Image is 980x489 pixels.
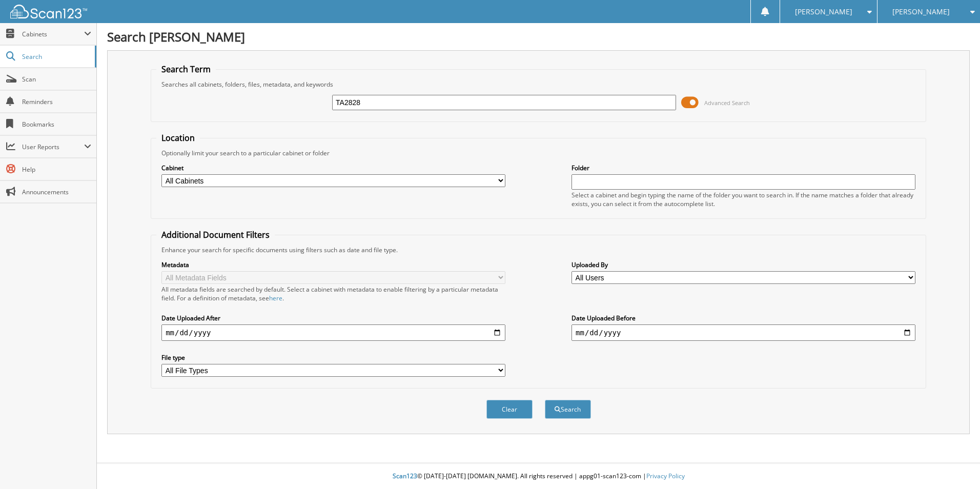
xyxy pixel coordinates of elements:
[571,260,915,269] label: Uploaded By
[571,191,915,208] div: Select a cabinet and begin typing the name of the folder you want to search in. If the name match...
[161,314,505,322] label: Date Uploaded After
[161,324,505,341] input: start
[97,464,980,489] div: © [DATE]-[DATE] [DOMAIN_NAME]. All rights reserved | appg01-scan123-com |
[22,188,91,196] span: Announcements
[892,9,950,15] span: [PERSON_NAME]
[107,28,970,45] h1: Search [PERSON_NAME]
[22,52,90,61] span: Search
[22,30,84,38] span: Cabinets
[161,260,505,269] label: Metadata
[156,80,921,89] div: Searches all cabinets, folders, files, metadata, and keywords
[571,324,915,341] input: end
[22,120,91,129] span: Bookmarks
[929,440,980,489] iframe: Chat Widget
[156,246,921,254] div: Enhance your search for specific documents using filters such as date and file type.
[22,75,91,84] span: Scan
[646,472,685,480] a: Privacy Policy
[156,229,275,240] legend: Additional Document Filters
[571,314,915,322] label: Date Uploaded Before
[156,132,200,144] legend: Location
[704,99,750,107] span: Advanced Search
[393,472,417,480] span: Scan123
[156,64,216,75] legend: Search Term
[269,294,282,302] a: here
[22,97,91,106] span: Reminders
[22,165,91,174] span: Help
[545,400,591,419] button: Search
[156,149,921,157] div: Optionally limit your search to a particular cabinet or folder
[486,400,533,419] button: Clear
[571,164,915,172] label: Folder
[161,164,505,172] label: Cabinet
[22,142,84,151] span: User Reports
[161,285,505,302] div: All metadata fields are searched by default. Select a cabinet with metadata to enable filtering b...
[795,9,852,15] span: [PERSON_NAME]
[161,353,505,362] label: File type
[10,5,87,18] img: scan123-logo-white.svg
